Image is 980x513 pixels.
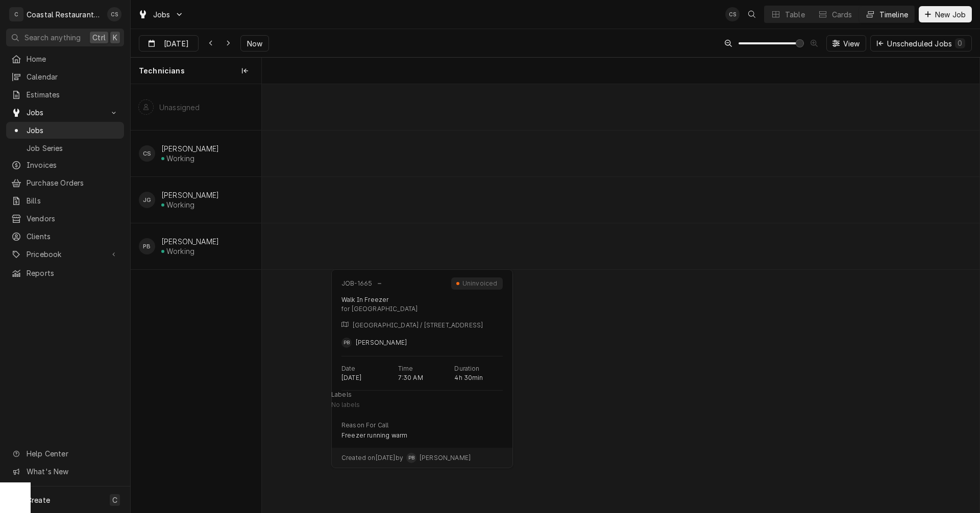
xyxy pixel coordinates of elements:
[341,421,388,429] p: Reason For Call
[159,103,200,112] div: Unassigned
[6,192,124,209] a: Bills
[131,58,261,84] div: Technicians column. SPACE for context menu
[27,71,119,82] span: Calendar
[6,68,124,85] a: Calendar
[131,84,261,512] div: left
[919,6,972,22] button: New Job
[454,365,479,373] p: Duration
[887,38,965,49] div: Unscheduled Jobs
[6,140,124,157] a: Job Series
[6,445,124,462] a: Go to Help Center
[744,6,760,22] button: Open search
[6,463,124,480] a: Go to What's New
[420,454,471,462] span: [PERSON_NAME]
[356,339,407,346] span: [PERSON_NAME]
[6,157,124,173] a: Invoices
[9,7,23,21] div: C
[341,338,352,348] div: PB
[6,265,124,281] a: Reports
[113,32,117,43] span: K
[341,365,356,373] p: Date
[6,104,124,121] a: Go to Jobs
[161,144,219,153] div: [PERSON_NAME]
[134,6,188,23] a: Go to Jobs
[785,9,805,20] div: Table
[112,495,117,505] span: C
[341,431,407,440] p: Freezer running warm
[27,195,119,206] span: Bills
[341,296,388,304] div: Walk In Freezer
[6,50,124,67] a: Home
[6,246,124,263] a: Go to Pricebook
[166,154,194,163] div: Working
[27,107,104,118] span: Jobs
[27,160,119,170] span: Invoices
[6,29,124,46] button: Search anythingCtrlK
[24,32,81,43] span: Search anything
[398,374,423,382] p: 7:30 AM
[139,145,155,162] div: Chris Sockriter's Avatar
[725,7,740,21] div: CS
[870,35,972,52] button: Unscheduled Jobs0
[6,86,124,103] a: Estimates
[341,454,403,462] span: Created on [DATE] by
[139,192,155,208] div: James Gatton's Avatar
[6,228,124,245] a: Clients
[139,192,155,208] div: JG
[161,237,219,246] div: [PERSON_NAME]
[27,213,119,224] span: Vendors
[161,191,219,199] div: [PERSON_NAME]
[107,7,121,21] div: CS
[341,374,361,382] p: [DATE]
[245,38,264,49] span: Now
[341,338,352,348] div: Phill Blush's Avatar
[406,453,416,463] div: Phill Blush's Avatar
[139,66,185,76] span: Technicians
[832,9,852,20] div: Cards
[461,279,499,288] div: Uninvoiced
[166,247,194,255] div: Working
[841,38,862,49] span: View
[6,122,124,139] a: Jobs
[341,305,503,313] div: for [GEOGRAPHIC_DATA]
[27,125,119,136] span: Jobs
[92,32,106,43] span: Ctrl
[166,200,194,209] div: Working
[341,279,372,288] div: JOB-1665
[353,321,483,329] p: [GEOGRAPHIC_DATA] / [STREET_ADDRESS]
[240,35,269,52] button: Now
[27,496,50,504] span: Create
[454,374,483,382] p: 4h 30min
[27,231,119,242] span: Clients
[27,249,104,260] span: Pricebook
[398,365,413,373] p: Time
[957,38,963,48] div: 0
[139,145,155,162] div: CS
[879,9,908,20] div: Timeline
[6,174,124,191] a: Purchase Orders
[27,268,119,278] span: Reports
[27,448,118,459] span: Help Center
[27,143,119,153] span: Job Series
[27,177,119,188] span: Purchase Orders
[826,35,867,52] button: View
[139,35,199,52] button: [DATE]
[139,238,155,254] div: Phill Blush's Avatar
[27,54,119,64] span: Home
[933,9,968,20] span: New Job
[725,7,740,21] div: Chris Sockriter's Avatar
[27,89,119,100] span: Estimates
[331,391,352,399] p: Labels
[27,466,118,477] span: What's New
[153,9,170,20] span: Jobs
[27,9,102,20] div: Coastal Restaurant Repair
[107,7,121,21] div: Chris Sockriter's Avatar
[139,238,155,254] div: PB
[331,401,360,413] span: No labels
[406,453,416,463] div: PB
[6,210,124,227] a: Vendors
